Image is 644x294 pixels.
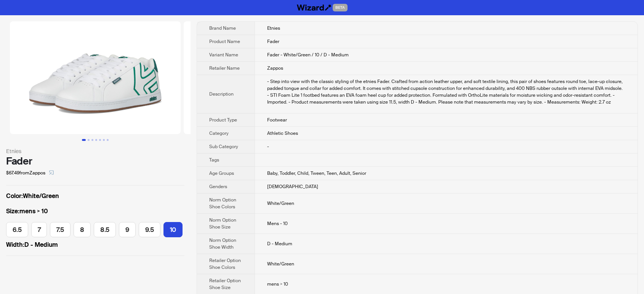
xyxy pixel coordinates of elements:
div: Fader [6,155,184,167]
span: 6.5 [13,225,22,234]
label: available [163,222,183,237]
label: D - Medium [6,240,184,249]
span: 8.5 [100,225,110,234]
div: Etnies [6,147,184,155]
span: Zappos [267,65,283,71]
span: Retailer Option Shoe Colors [209,257,241,270]
span: White/Green [267,200,294,206]
span: 7 [38,225,41,234]
button: Go to slide 3 [91,139,93,141]
span: 8 [80,225,84,234]
span: Age Groups [209,170,234,176]
span: Tags [209,157,219,163]
button: Go to slide 7 [107,139,109,141]
label: available [74,222,91,237]
span: Footwear [267,117,287,123]
img: Fader Fader - White/Green / 10 / D - Medium image 1 [10,21,181,134]
span: Variant Name [209,52,238,58]
span: Norm Option Shoe Colors [209,197,236,210]
span: Norm Option Shoe Size [209,217,236,230]
span: White/Green [267,261,294,267]
span: Sub Category [209,144,238,150]
span: 9 [125,225,129,234]
span: [DEMOGRAPHIC_DATA] [267,184,318,190]
span: mens > 10 [267,281,288,287]
span: BETA [333,4,348,11]
button: Go to slide 4 [95,139,97,141]
div: - Step into view with the classic styling of the etnies Fader. Crafted from action leather upper,... [267,78,625,105]
span: Retailer Name [209,65,240,71]
span: Norm Option Shoe Width [209,237,236,250]
span: Genders [209,184,227,190]
div: $67.49 from Zappos [6,167,184,179]
label: available [119,222,136,237]
img: Fader Fader - White/Green / 10 / D - Medium image 2 [184,21,354,134]
span: Color : [6,192,23,200]
span: 9.5 [145,225,154,234]
span: Athletic Shoes [267,130,298,136]
span: Description [209,91,234,97]
label: White/Green [6,192,184,201]
span: Brand Name [209,25,236,31]
span: - [267,144,269,150]
label: available [139,222,160,237]
span: 10 [170,225,176,234]
span: Fader [267,38,279,45]
label: available [6,222,28,237]
span: Retailer Option Shoe Size [209,278,241,291]
span: 7.5 [56,225,64,234]
label: available [50,222,70,237]
span: Mens - 10 [267,220,288,227]
button: Go to slide 5 [99,139,101,141]
label: available [94,222,116,237]
button: Go to slide 2 [88,139,90,141]
label: available [31,222,47,237]
label: mens > 10 [6,207,184,216]
span: Fader - White/Green / 10 / D - Medium [267,52,349,58]
span: select [49,170,54,175]
span: Category [209,130,229,136]
span: Size : [6,207,19,215]
span: Product Type [209,117,237,123]
button: Go to slide 6 [103,139,105,141]
span: Width : [6,241,24,249]
span: D - Medium [267,241,292,247]
span: Baby, Toddler, Child, Tween, Teen, Adult, Senior [267,170,366,176]
span: Product Name [209,38,240,45]
span: Etnies [267,25,280,31]
button: Go to slide 1 [82,139,86,141]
